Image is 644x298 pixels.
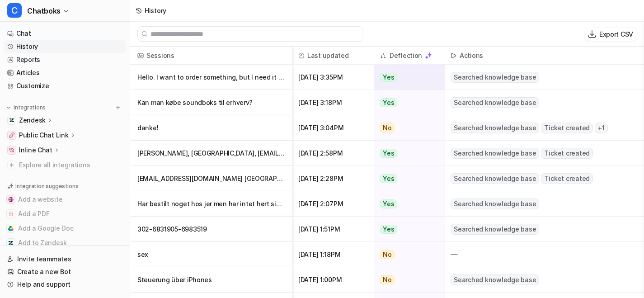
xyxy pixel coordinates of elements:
span: C [7,3,22,18]
span: + 1 [595,123,608,133]
span: [DATE] 1:51PM [296,217,370,242]
span: Ticket created [541,173,593,184]
span: [DATE] 1:00PM [296,267,370,293]
a: Reports [4,53,126,66]
span: Chatboks [27,5,61,17]
button: Yes [374,141,439,166]
p: Public Chat Link [19,131,69,140]
img: Add a PDF [8,211,14,217]
a: Invite teammates [4,253,126,265]
span: Searched knowledge base [451,173,539,184]
button: Yes [374,217,439,242]
span: Searched knowledge base [451,199,539,209]
a: History [4,40,126,53]
img: Add a website [8,197,14,202]
p: [EMAIL_ADDRESS][DOMAIN_NAME] [GEOGRAPHIC_DATA] [137,166,285,191]
span: Yes [380,73,397,82]
p: Integration suggestions [15,182,78,190]
p: sex [137,242,285,267]
div: History [145,6,166,15]
span: No [380,275,395,284]
span: [DATE] 3:18PM [296,90,370,115]
span: Sessions [134,47,289,65]
img: Inline Chat [9,147,14,153]
a: Create a new Bot [4,265,126,278]
span: [DATE] 2:28PM [296,166,370,191]
span: Searched knowledge base [451,123,539,133]
img: explore all integrations [7,161,16,170]
span: Searched knowledge base [451,274,539,285]
span: [DATE] 2:07PM [296,191,370,217]
img: expand menu [5,104,12,111]
button: Add a Google DocAdd a Google Doc [4,221,126,236]
button: Yes [374,90,439,115]
button: No [374,115,439,141]
button: Export CSV [585,28,637,41]
h2: Deflection [390,47,422,65]
span: Ticket created [541,123,593,133]
span: Searched knowledge base [451,97,539,108]
img: Add a Google Doc [8,226,14,231]
p: 302-6831905-6983519 [137,217,285,242]
p: Kan man købe soundboks til erhverv? [137,90,285,115]
a: Chat [4,27,126,40]
button: No [374,242,439,267]
span: Searched knowledge base [451,224,539,235]
button: Yes [374,191,439,217]
span: Yes [380,149,397,158]
span: Searched knowledge base [451,148,539,159]
p: Har bestilt noget hos jer men har intet hørt siden ordre bekræftelse [137,191,285,217]
p: danke! [137,115,285,141]
button: Yes [374,166,439,191]
span: No [380,123,395,132]
button: No [374,267,439,293]
span: Ticket created [541,148,593,159]
img: Zendesk [9,118,14,123]
button: Add to ZendeskAdd to Zendesk [4,236,126,250]
span: Yes [380,98,397,107]
span: No [380,250,395,259]
p: Integrations [14,104,46,111]
img: menu_add.svg [115,104,121,111]
span: [DATE] 3:04PM [296,115,370,141]
a: Explore all integrations [4,159,126,171]
span: Explore all integrations [19,158,122,172]
img: Add to Zendesk [8,240,14,246]
button: Add a PDFAdd a PDF [4,207,126,221]
a: Customize [4,80,126,92]
button: Yes [374,65,439,90]
span: Yes [380,199,397,208]
p: Steuerung über iPhones [137,267,285,293]
span: [DATE] 1:18PM [296,242,370,267]
span: Searched knowledge base [451,72,539,83]
p: Inline Chat [19,146,52,155]
p: Zendesk [19,116,46,125]
a: Articles [4,66,126,79]
a: Help and support [4,278,126,291]
p: Export CSV [599,29,633,39]
p: Hello. I want to order something, but I need it for company with company ID and [137,65,285,90]
img: Public Chat Link [9,132,14,138]
span: Yes [380,225,397,234]
span: [DATE] 2:58PM [296,141,370,166]
span: [DATE] 3:35PM [296,65,370,90]
p: [PERSON_NAME], [GEOGRAPHIC_DATA], [EMAIL_ADDRESS][DOMAIN_NAME]. Jeg har dog skrevet [137,141,285,166]
span: Yes [380,174,397,183]
button: Integrations [4,103,48,112]
button: Add a websiteAdd a website [4,192,126,207]
h2: Actions [460,47,483,65]
span: Last updated [296,47,370,65]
